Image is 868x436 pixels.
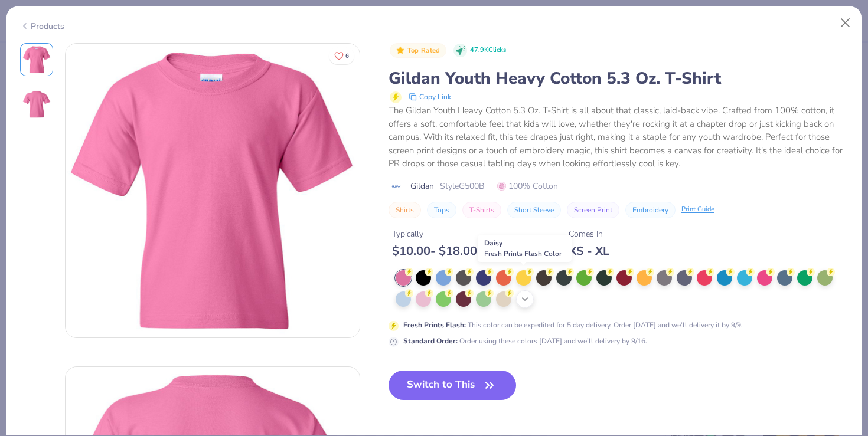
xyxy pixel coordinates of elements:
img: Front [22,45,51,74]
span: Style G500B [440,180,484,192]
div: The Gildan Youth Heavy Cotton 5.3 Oz. T-Shirt is all about that classic, laid-back vibe. Crafted ... [389,104,849,171]
div: Order using these colors [DATE] and we’ll delivery by 9/16. [403,336,647,346]
button: T-Shirts [462,202,501,218]
span: 100% Cotton [497,180,558,192]
span: Top Rated [407,47,440,54]
div: Products [20,20,64,32]
button: Like [329,47,354,64]
div: Comes In [569,228,609,240]
img: Back [22,90,51,119]
span: 47.9K Clicks [470,45,506,55]
img: brand logo [389,182,404,191]
button: Embroidery [625,202,676,218]
button: Short Sleeve [507,202,561,218]
div: This color can be expedited for 5 day delivery. Order [DATE] and we’ll delivery it by 9/9. [403,320,743,330]
div: $ 10.00 - $ 18.00 [392,244,489,258]
div: Typically [392,228,489,240]
span: 6 [345,53,349,59]
span: Fresh Prints Flash Color [484,249,562,258]
span: Gildan [410,180,434,192]
button: Badge Button [390,43,446,58]
strong: Standard Order : [403,336,458,346]
img: Top Rated sort [396,45,405,55]
button: copy to clipboard [405,90,455,104]
button: Switch to This [389,371,517,400]
button: Tops [427,202,456,218]
div: XS - XL [569,244,609,258]
div: Print Guide [681,205,714,215]
img: Front [66,44,360,337]
button: Close [834,12,857,34]
button: Shirts [389,202,421,218]
button: Screen Print [567,202,619,218]
div: Daisy [478,235,572,262]
strong: Fresh Prints Flash : [403,320,466,330]
div: Gildan Youth Heavy Cotton 5.3 Oz. T-Shirt [389,67,849,90]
